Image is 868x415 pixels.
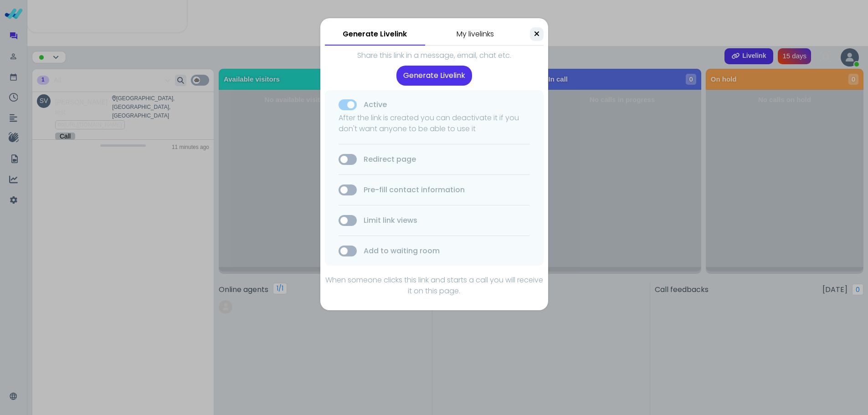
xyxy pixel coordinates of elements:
[364,154,416,165] div: Redirect page
[357,50,511,61] div: Share this link in a message, email, chat etc.
[325,23,425,46] div: Generate Livelink
[396,66,472,86] button: Generate Livelink
[425,23,525,46] div: My livelinks
[364,215,417,226] div: Limit link views
[364,246,440,256] div: Add to waiting room
[339,113,530,134] div: After the link is created you can deactivate it if you don't want anyone to be able to use it
[325,266,544,306] div: When someone clicks this link and starts a call you will receive it on this page.
[364,99,387,110] div: Active
[364,184,465,195] div: Pre-fill contact information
